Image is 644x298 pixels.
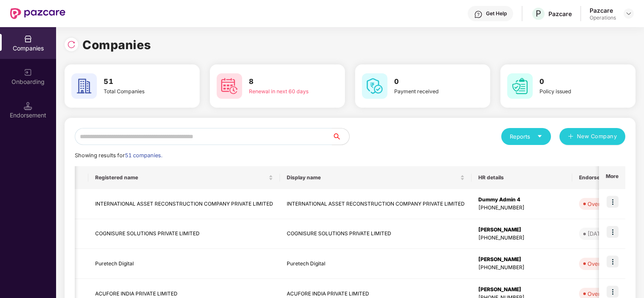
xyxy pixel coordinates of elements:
td: COGNISURE SOLUTIONS PRIVATE LIMITED [280,219,472,249]
span: P [536,8,541,19]
img: svg+xml;base64,PHN2ZyBpZD0iRHJvcGRvd24tMzJ4MzIiIHhtbG5zPSJodHRwOi8vd3d3LnczLm9yZy8yMDAwL3N2ZyIgd2... [625,10,632,17]
td: Puretech Digital [88,249,280,279]
img: icon [607,196,619,208]
th: Display name [280,166,472,189]
img: icon [607,226,619,238]
img: icon [607,256,619,267]
img: svg+xml;base64,PHN2ZyB4bWxucz0iaHR0cDovL3d3dy53My5vcmcvMjAwMC9zdmciIHdpZHRoPSI2MCIgaGVpZ2h0PSI2MC... [507,73,533,99]
img: svg+xml;base64,PHN2ZyBpZD0iUmVsb2FkLTMyeDMyIiB4bWxucz0iaHR0cDovL3d3dy53My5vcmcvMjAwMC9zdmciIHdpZH... [67,40,76,49]
div: [PHONE_NUMBER] [478,204,565,212]
h3: 0 [394,76,462,87]
img: icon [607,286,619,298]
th: Registered name [88,166,280,189]
div: [PHONE_NUMBER] [478,264,565,272]
span: Endorsements [579,174,627,181]
img: svg+xml;base64,PHN2ZyB4bWxucz0iaHR0cDovL3d3dy53My5vcmcvMjAwMC9zdmciIHdpZHRoPSI2MCIgaGVpZ2h0PSI2MC... [217,73,242,99]
th: HR details [472,166,572,189]
img: svg+xml;base64,PHN2ZyB4bWxucz0iaHR0cDovL3d3dy53My5vcmcvMjAwMC9zdmciIHdpZHRoPSI2MCIgaGVpZ2h0PSI2MC... [71,73,97,99]
img: svg+xml;base64,PHN2ZyB4bWxucz0iaHR0cDovL3d3dy53My5vcmcvMjAwMC9zdmciIHdpZHRoPSI2MCIgaGVpZ2h0PSI2MC... [362,73,387,99]
span: Registered name [95,174,267,181]
span: 51 companies. [125,152,162,159]
span: caret-down [537,134,542,139]
div: [DATE] [588,229,606,238]
td: INTERNATIONAL ASSET RECONSTRUCTION COMPANY PRIVATE LIMITED [280,189,472,219]
div: Overdue - 101d [588,259,630,268]
div: Total Companies [104,87,172,95]
div: Overdue - 12d [588,290,627,298]
div: [PERSON_NAME] [478,256,565,264]
button: plusNew Company [559,128,625,145]
div: Operations [590,14,616,21]
img: svg+xml;base64,PHN2ZyBpZD0iQ29tcGFuaWVzIiB4bWxucz0iaHR0cDovL3d3dy53My5vcmcvMjAwMC9zdmciIHdpZHRoPS... [24,35,32,43]
img: New Pazcare Logo [10,8,65,19]
img: svg+xml;base64,PHN2ZyB3aWR0aD0iMTQuNSIgaGVpZ2h0PSIxNC41IiB2aWV3Qm94PSIwIDAgMTYgMTYiIGZpbGw9Im5vbm... [24,102,32,110]
div: Renewal in next 60 days [249,87,317,95]
h1: Companies [82,36,151,54]
span: plus [568,134,573,140]
div: Payment received [394,87,462,95]
td: Puretech Digital [280,249,472,279]
div: Dummy Admin 4 [478,196,565,204]
div: Overdue - 179d [588,200,630,208]
button: search [332,128,350,145]
h3: 8 [249,76,317,87]
img: svg+xml;base64,PHN2ZyBpZD0iSGVscC0zMngzMiIgeG1sbnM9Imh0dHA6Ly93d3cudzMub3JnLzIwMDAvc3ZnIiB3aWR0aD... [474,10,483,19]
div: Get Help [486,10,507,17]
div: Pazcare [590,6,616,14]
div: [PHONE_NUMBER] [478,234,565,242]
span: Showing results for [75,152,162,159]
span: Display name [287,174,458,181]
div: [PERSON_NAME] [478,226,565,234]
div: Pazcare [548,10,572,18]
div: Policy issued [539,87,607,95]
td: INTERNATIONAL ASSET RECONSTRUCTION COMPANY PRIVATE LIMITED [88,189,280,219]
h3: 0 [539,76,607,87]
td: COGNISURE SOLUTIONS PRIVATE LIMITED [88,219,280,249]
img: svg+xml;base64,PHN2ZyB3aWR0aD0iMjAiIGhlaWdodD0iMjAiIHZpZXdCb3g9IjAgMCAyMCAyMCIgZmlsbD0ibm9uZSIgeG... [24,68,32,77]
div: Reports [510,132,542,141]
div: [PERSON_NAME] [478,286,565,294]
span: search [332,133,349,140]
th: More [599,166,625,189]
h3: 51 [104,76,172,87]
span: New Company [577,132,617,141]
